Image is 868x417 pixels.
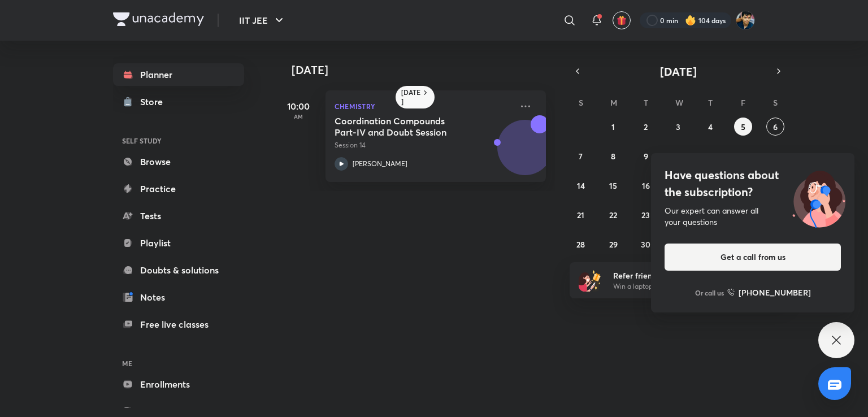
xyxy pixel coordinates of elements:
abbr: September 29, 2025 [609,239,618,250]
abbr: Thursday [708,97,713,108]
button: [DATE] [585,63,771,79]
button: September 11, 2025 [701,147,719,165]
abbr: Wednesday [675,97,683,108]
a: Doubts & solutions [113,259,244,281]
a: Enrollments [113,373,244,396]
abbr: September 23, 2025 [641,210,650,220]
div: Store [140,95,170,108]
abbr: September 10, 2025 [674,151,682,162]
abbr: September 9, 2025 [644,151,648,162]
button: September 22, 2025 [604,206,622,224]
abbr: September 7, 2025 [579,151,583,162]
abbr: September 8, 2025 [611,151,615,162]
button: September 2, 2025 [637,118,655,136]
button: September 30, 2025 [637,235,655,253]
button: September 12, 2025 [734,147,752,165]
abbr: September 14, 2025 [577,180,585,191]
abbr: September 5, 2025 [741,121,745,132]
a: Notes [113,286,244,309]
button: September 4, 2025 [701,118,719,136]
a: Store [113,90,244,113]
a: Company Logo [113,12,204,29]
p: Chemistry [335,99,512,113]
h5: Coordination Compounds Part-IV and Doubt Session [335,115,475,138]
button: avatar [613,11,631,29]
abbr: Tuesday [644,97,648,108]
abbr: September 11, 2025 [707,151,714,162]
button: September 28, 2025 [572,235,590,253]
abbr: September 30, 2025 [641,239,650,250]
button: September 1, 2025 [604,118,622,136]
p: [PERSON_NAME] [353,159,407,169]
abbr: September 2, 2025 [644,121,648,132]
button: September 14, 2025 [572,176,590,194]
a: Practice [113,177,244,200]
button: September 3, 2025 [669,118,687,136]
img: SHREYANSH GUPTA [736,11,755,30]
abbr: September 1, 2025 [611,121,615,132]
abbr: September 21, 2025 [577,210,584,220]
abbr: Friday [741,97,745,108]
p: Win a laptop, vouchers & more [613,281,752,292]
a: Tests [113,205,244,227]
button: IIT JEE [232,9,293,32]
abbr: September 15, 2025 [609,180,617,191]
img: Company Logo [113,12,204,26]
p: Session 14 [335,140,512,150]
button: September 5, 2025 [734,118,752,136]
button: September 16, 2025 [637,176,655,194]
abbr: September 3, 2025 [676,121,680,132]
abbr: September 4, 2025 [708,121,713,132]
h6: [PHONE_NUMBER] [739,286,811,298]
abbr: September 28, 2025 [576,239,585,250]
h6: SELF STUDY [113,131,244,150]
span: [DATE] [660,64,697,79]
abbr: September 16, 2025 [642,180,650,191]
button: September 8, 2025 [604,147,622,165]
a: Free live classes [113,313,244,336]
h6: ME [113,354,244,373]
h4: [DATE] [292,63,557,77]
abbr: September 6, 2025 [773,121,778,132]
button: September 15, 2025 [604,176,622,194]
button: September 29, 2025 [604,235,622,253]
abbr: September 13, 2025 [771,151,779,162]
a: [PHONE_NUMBER] [727,286,811,298]
img: referral [579,269,601,292]
abbr: Monday [610,97,617,108]
h6: [DATE] [401,88,421,106]
button: September 13, 2025 [766,147,784,165]
img: streak [685,15,696,26]
button: September 9, 2025 [637,147,655,165]
button: September 10, 2025 [669,147,687,165]
abbr: Sunday [579,97,583,108]
abbr: Saturday [773,97,778,108]
img: ttu_illustration_new.svg [783,167,854,228]
abbr: September 12, 2025 [739,151,747,162]
img: unacademy [484,115,546,193]
a: Planner [113,63,244,86]
button: Get a call from us [665,244,841,271]
a: Playlist [113,232,244,254]
p: Or call us [695,288,724,298]
abbr: September 22, 2025 [609,210,617,220]
a: Browse [113,150,244,173]
h6: Refer friends [613,270,752,281]
button: September 6, 2025 [766,118,784,136]
button: September 21, 2025 [572,206,590,224]
button: September 23, 2025 [637,206,655,224]
h5: 10:00 [276,99,321,113]
button: September 7, 2025 [572,147,590,165]
h4: Have questions about the subscription? [665,167,841,201]
p: AM [276,113,321,120]
div: Our expert can answer all your questions [665,205,841,228]
img: avatar [617,15,627,25]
